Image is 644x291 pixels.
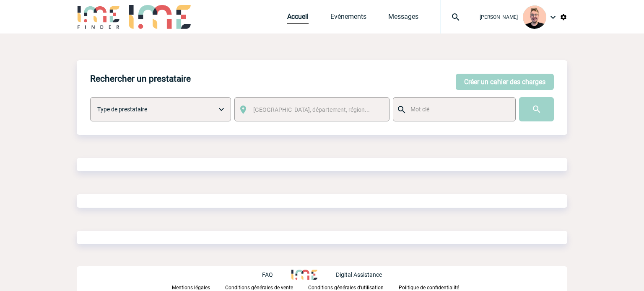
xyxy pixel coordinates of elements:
span: [GEOGRAPHIC_DATA], département, région... [253,106,370,113]
p: Conditions générales de vente [225,285,293,291]
a: Evénements [330,13,366,24]
h4: Rechercher un prestataire [90,74,191,84]
a: Accueil [287,13,309,24]
a: Conditions générales d'utilisation [308,283,399,291]
span: [PERSON_NAME] [480,14,518,20]
p: FAQ [262,271,273,278]
a: Politique de confidentialité [399,283,473,291]
input: Mot clé [408,104,508,115]
a: FAQ [262,270,291,278]
p: Mentions légales [172,285,210,291]
img: http://www.idealmeetingsevents.fr/ [291,270,317,280]
img: 129741-1.png [523,5,546,29]
img: IME-Finder [77,5,120,29]
p: Conditions générales d'utilisation [308,285,384,291]
a: Mentions légales [172,283,225,291]
input: Submit [519,97,554,121]
a: Messages [388,13,418,24]
a: Conditions générales de vente [225,283,308,291]
p: Digital Assistance [336,271,382,278]
p: Politique de confidentialité [399,285,459,291]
